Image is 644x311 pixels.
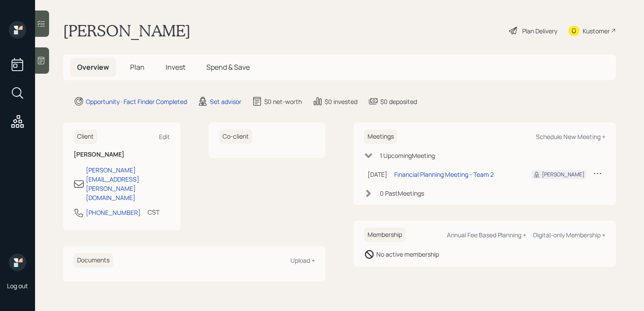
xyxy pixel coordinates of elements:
[380,97,417,106] div: $0 deposited
[86,165,170,202] div: [PERSON_NAME][EMAIL_ADDRESS][PERSON_NAME][DOMAIN_NAME]
[368,170,387,179] div: [DATE]
[7,282,28,290] div: Log out
[380,151,435,160] div: 1 Upcoming Meeting
[77,62,109,72] span: Overview
[290,256,315,265] div: Upload +
[74,253,113,268] h6: Documents
[394,170,494,179] div: Financial Planning Meeting - Team 2
[325,97,357,106] div: $0 invested
[206,62,250,72] span: Spend & Save
[364,129,397,144] h6: Meetings
[159,132,170,141] div: Edit
[74,129,97,144] h6: Client
[542,171,584,179] div: [PERSON_NAME]
[9,254,26,271] img: retirable_logo.png
[219,129,252,144] h6: Co-client
[264,97,302,106] div: $0 net-worth
[533,231,605,239] div: Digital-only Membership +
[522,26,557,36] div: Plan Delivery
[86,97,187,106] div: Opportunity · Fact Finder Completed
[364,228,406,242] h6: Membership
[380,189,424,198] div: 0 Past Meeting s
[63,21,191,40] h1: [PERSON_NAME]
[148,207,159,217] div: CST
[86,208,141,217] div: [PHONE_NUMBER]
[130,62,145,72] span: Plan
[166,62,185,72] span: Invest
[210,97,241,106] div: Set advisor
[536,132,605,141] div: Schedule New Meeting +
[583,26,610,36] div: Kustomer
[376,250,439,259] div: No active membership
[74,151,170,158] h6: [PERSON_NAME]
[447,231,526,239] div: Annual Fee Based Planning +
